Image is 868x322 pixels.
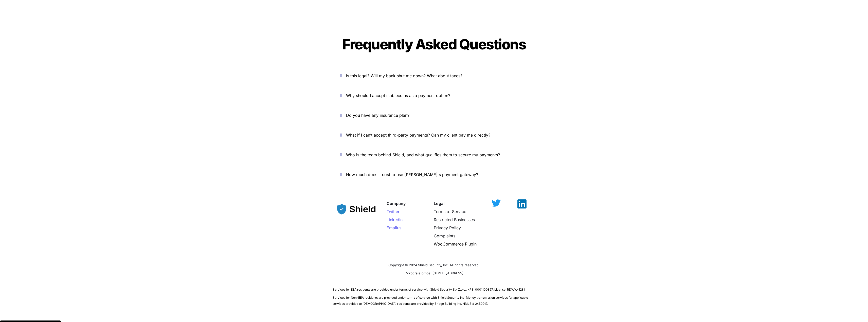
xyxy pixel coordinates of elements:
[346,152,500,157] span: Who is the team behind Shield, and what qualifies them to secure my payments?
[387,225,397,230] span: Email
[434,217,475,222] a: Restricted Businesses
[346,172,478,177] span: How much does it cost to use [PERSON_NAME]'s payment gateway?
[333,167,535,182] button: How much does it cost to use [PERSON_NAME]'s payment gateway?
[387,209,400,214] a: Twitter
[434,201,444,206] strong: Legal
[346,73,462,78] span: Is this legal? Will my bank shut me down? What about taxes?
[346,93,450,98] span: Why should I accept stablecoins as a payment option?
[333,88,535,103] button: Why should I accept stablecoins as a payment option?
[346,113,409,118] span: Do you have any insurance plan?
[333,147,535,163] button: Who is the team behind Shield, and what qualifies them to secure my payments?
[434,209,466,214] a: Terms of Service
[434,233,455,238] a: Complaints
[405,271,463,275] span: Corporate office: [STREET_ADDRESS]
[387,217,403,222] a: LinkedIn
[434,241,477,247] a: WooCommerce Plugin
[333,296,529,306] span: Services for Non-EEA residents are provided under terms of service with Shield Security Inc. Mone...
[434,225,461,230] a: Privacy Policy
[333,107,535,123] button: Do you have any insurance plan?
[342,36,526,53] span: Frequently Asked Questions
[388,263,480,267] span: Copyright © 2024 Shield Security, Inc. All rights reserved.
[387,201,406,206] strong: Company
[397,225,401,230] span: us
[333,288,525,291] span: Services for EEA residents are provided under terms of service with Shield Security Sp. Z.o.o., K...
[333,68,535,84] button: Is this legal? Will my bank shut me down? What about taxes?
[387,225,401,230] a: Emailus
[333,127,535,143] button: What if I can’t accept third-party payments? Can my client pay me directly?
[346,132,490,138] span: What if I can’t accept third-party payments? Can my client pay me directly?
